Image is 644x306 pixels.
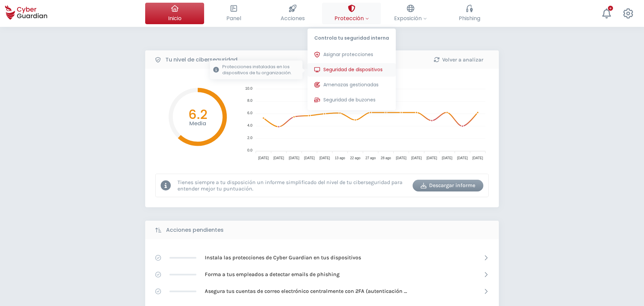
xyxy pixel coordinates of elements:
b: Tu nivel de ciberseguridad [165,56,237,64]
div: + [608,6,613,11]
span: Protección [334,14,369,23]
tspan: 4.0 [247,123,252,127]
span: Asignar protecciones [323,51,373,58]
span: Seguridad de buzones [323,96,376,103]
button: Inicio [145,3,204,24]
tspan: [DATE] [411,156,422,160]
button: ProtecciónControla tu seguridad internaAsignar proteccionesSeguridad de dispositivosProtecciones ... [322,3,381,24]
span: Seguridad de dispositivos [323,66,383,73]
button: Exposición [381,3,440,24]
button: Amenazas gestionadas [308,78,396,92]
tspan: 22 ago [350,156,360,160]
p: Protecciones instaladas en los dispositivos de tu organización. [222,64,299,76]
p: Asegura tus cuentas de correo electrónico centralmente con 2FA (autenticación [PERSON_NAME] factor) [205,288,407,295]
tspan: [DATE] [273,156,284,160]
tspan: [DATE] [396,156,407,160]
button: Phishing [440,3,499,24]
button: Asignar protecciones [308,48,396,61]
tspan: 10.0 [245,86,252,90]
span: Phishing [459,14,480,23]
button: Acciones [263,3,322,24]
tspan: [DATE] [473,156,483,160]
tspan: [DATE] [304,156,315,160]
b: Acciones pendientes [166,226,224,234]
p: Instala las protecciones de Cyber Guardian en tus dispositivos [205,254,361,261]
tspan: [DATE] [426,156,437,160]
tspan: [DATE] [457,156,468,160]
button: Panel [204,3,263,24]
button: Volver a analizar [423,54,494,65]
span: Inicio [168,14,182,23]
span: Panel [226,14,241,23]
tspan: [DATE] [258,156,269,160]
button: Descargar informe [413,180,483,191]
p: Tienes siempre a tu disposición un informe simplificado del nivel de tu ciberseguridad para enten... [178,179,408,192]
button: Seguridad de dispositivosProtecciones instaladas en los dispositivos de tu organización. [308,63,396,77]
p: Forma a tus empleados a detectar emails de phishing [205,271,340,278]
tspan: 28 ago [381,156,391,160]
tspan: [DATE] [289,156,299,160]
div: Descargar informe [418,181,478,189]
div: Volver a analizar [428,56,489,64]
p: Controla tu seguridad interna [308,29,396,45]
tspan: 0.0 [247,148,252,152]
span: Exposición [394,14,427,23]
span: Amenazas gestionadas [323,81,379,88]
button: Seguridad de buzones [308,93,396,107]
tspan: [DATE] [319,156,330,160]
tspan: 8.0 [247,98,252,102]
span: Acciones [281,14,305,23]
tspan: 6.0 [247,111,252,115]
tspan: 13 ago [335,156,345,160]
tspan: [DATE] [442,156,453,160]
tspan: 27 ago [365,156,376,160]
tspan: 2.0 [247,136,252,140]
